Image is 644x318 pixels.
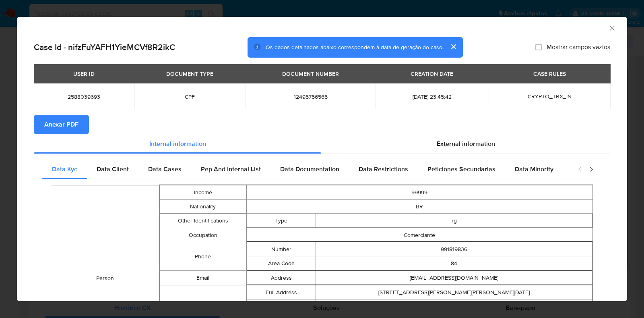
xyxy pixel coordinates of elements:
span: External information [437,139,495,148]
td: Income [160,185,246,200]
td: 99999 [246,185,593,200]
span: Data Cases [148,164,182,174]
div: closure-recommendation-modal [17,17,627,301]
span: CRYPTO_TRX_IN [528,92,572,100]
span: Anexar PDF [44,116,78,133]
div: Detailed internal info [42,160,570,179]
td: [STREET_ADDRESS][PERSON_NAME][PERSON_NAME][DATE] [316,285,592,299]
span: 12495756565 [255,93,366,100]
td: [EMAIL_ADDRESS][DOMAIN_NAME] [316,271,592,285]
td: Phone [160,242,246,271]
button: cerrar [444,37,463,56]
td: 991819836 [316,242,592,256]
td: Other Identifications [160,214,246,228]
span: Os dados detalhados abaixo correspondem à data de geração do caso. [266,43,444,51]
span: Peticiones Secundarias [427,164,495,174]
h2: Case Id - nifzFuYAFH1YieMCVf8R2ikC [34,42,175,52]
button: Anexar PDF [34,115,89,134]
td: Comerciante [246,228,593,242]
div: USER ID [68,67,99,81]
td: Full Address [247,285,316,299]
td: 84 [316,256,592,270]
span: CPF [144,93,236,100]
span: Mostrar campos vazios [547,43,610,51]
span: [DATE] 23:45:42 [385,93,479,100]
td: Address [247,271,316,285]
td: Email [160,271,246,285]
span: 2588039693 [43,93,125,100]
span: Pep And Internal List [201,164,261,174]
td: Additional Info [247,299,316,314]
div: DOCUMENT TYPE [161,67,218,81]
td: Nationality [160,200,246,214]
input: Mostrar campos vazios [535,44,542,50]
div: CREATION DATE [406,67,458,81]
span: Data Client [97,164,129,174]
div: Detailed info [34,134,610,154]
span: Data Minority [515,164,553,174]
td: BR [246,200,593,214]
td: Occupation [160,228,246,242]
span: Data Restrictions [359,164,408,174]
div: DOCUMENT NUMBER [277,67,344,81]
div: CASE RULES [528,67,571,81]
td: Lava jato [316,299,592,314]
span: Data Documentation [280,164,339,174]
td: rg [316,214,592,228]
td: Area Code [247,256,316,270]
td: Type [247,214,316,228]
button: Fechar a janela [608,24,615,31]
span: Data Kyc [52,164,77,174]
td: Number [247,242,316,256]
span: Internal information [149,139,206,148]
